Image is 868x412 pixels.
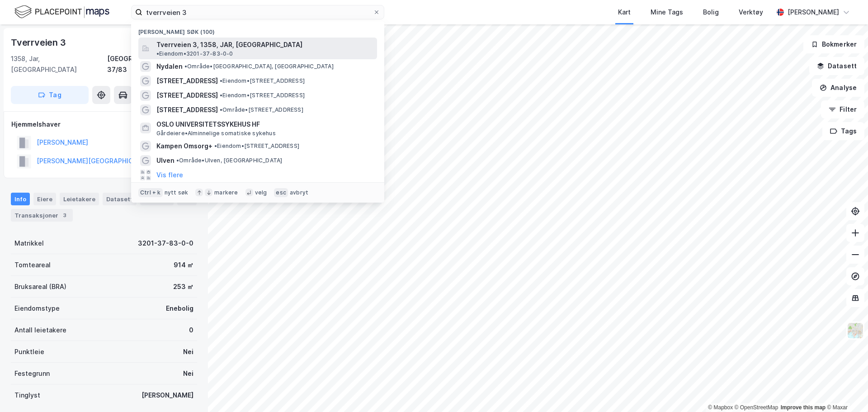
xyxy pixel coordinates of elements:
[189,325,193,336] div: 0
[255,189,267,196] div: velg
[220,106,222,113] span: •
[11,35,68,50] div: Tverrveien 3
[14,325,66,336] div: Antall leietakere
[103,193,137,205] div: Datasett
[176,157,179,164] span: •
[156,50,233,57] span: Eiendom • 3201-37-83-0-0
[14,4,109,20] img: logo.f888ab2527a4732fd821a326f86c7f29.svg
[823,369,868,412] div: Kontrollprogram for chat
[214,142,217,149] span: •
[220,92,305,99] span: Eiendom • [STREET_ADDRESS]
[166,303,193,314] div: Enebolig
[14,368,50,379] div: Festegrunn
[156,50,159,57] span: •
[11,53,107,75] div: 1358, Jar, [GEOGRAPHIC_DATA]
[156,141,212,152] span: Kampen Omsorg+
[142,390,193,401] div: [PERSON_NAME]
[183,368,193,379] div: Nei
[156,76,218,86] span: [STREET_ADDRESS]
[14,238,44,249] div: Matrikkel
[156,61,183,72] span: Nydalen
[803,35,864,53] button: Bokmerker
[220,77,305,85] span: Eiendom • [STREET_ADDRESS]
[156,39,302,50] span: Tverrveien 3, 1358, JAR, [GEOGRAPHIC_DATA]
[14,303,60,314] div: Eiendomstype
[156,119,373,130] span: OSLO UNIVERSITETSSYKEHUS HF
[184,63,187,70] span: •
[156,170,183,180] button: Vis flere
[290,189,308,196] div: avbryt
[739,7,763,18] div: Verktøy
[214,189,238,196] div: markere
[156,155,175,166] span: Ulven
[131,21,384,38] div: [PERSON_NAME] søk (100)
[274,188,288,197] div: esc
[809,57,864,75] button: Datasett
[220,77,222,84] span: •
[847,322,864,339] img: Z
[14,260,51,270] div: Tomteareal
[33,193,56,205] div: Eiere
[821,100,864,118] button: Filter
[220,92,222,99] span: •
[176,157,282,164] span: Område • Ulven, [GEOGRAPHIC_DATA]
[156,90,218,101] span: [STREET_ADDRESS]
[823,369,868,412] iframe: Chat Widget
[60,211,69,220] div: 3
[11,86,89,104] button: Tag
[781,404,826,411] a: Improve this map
[214,142,299,150] span: Eiendom • [STREET_ADDRESS]
[788,7,839,18] div: [PERSON_NAME]
[703,7,719,18] div: Bolig
[156,130,276,137] span: Gårdeiere • Alminnelige somatiske sykehus
[156,104,218,115] span: [STREET_ADDRESS]
[184,63,334,70] span: Område • [GEOGRAPHIC_DATA], [GEOGRAPHIC_DATA]
[174,260,193,270] div: 914 ㎡
[220,106,303,114] span: Område • [STREET_ADDRESS]
[812,79,864,97] button: Analyse
[60,193,99,205] div: Leietakere
[11,193,30,205] div: Info
[138,238,193,249] div: 3201-37-83-0-0
[138,188,163,197] div: Ctrl + k
[165,189,189,196] div: nytt søk
[11,119,197,130] div: Hjemmelshaver
[142,5,373,19] input: Søk på adresse, matrikkel, gårdeiere, leietakere eller personer
[14,281,66,292] div: Bruksareal (BRA)
[14,346,44,357] div: Punktleie
[11,209,73,222] div: Transaksjoner
[651,7,683,18] div: Mine Tags
[735,404,778,411] a: OpenStreetMap
[708,404,733,411] a: Mapbox
[173,281,193,292] div: 253 ㎡
[14,390,40,401] div: Tinglyst
[822,122,864,140] button: Tags
[618,7,631,18] div: Kart
[183,346,193,357] div: Nei
[107,53,197,75] div: [GEOGRAPHIC_DATA], 37/83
